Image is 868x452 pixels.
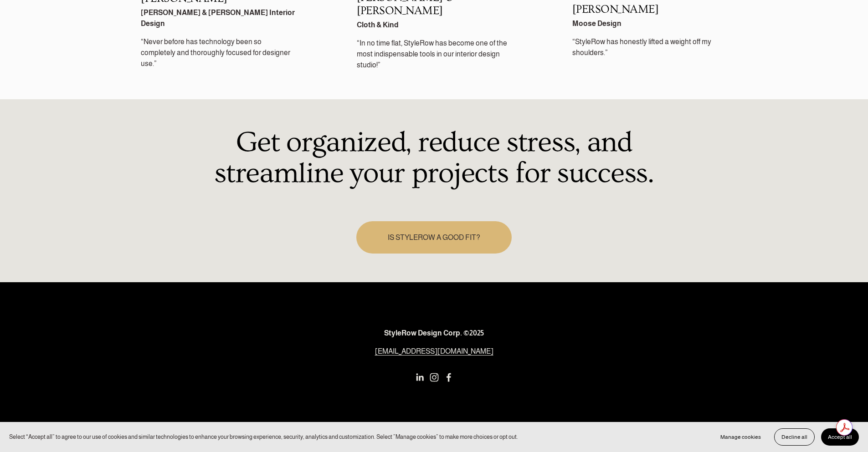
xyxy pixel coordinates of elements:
a: IS STYLEROW A GOOD FIT? [356,221,512,254]
button: Manage cookies [714,428,768,446]
h1: Get organized, reduce stress, and streamline your projects for success. [195,127,673,189]
button: Decline all [774,428,815,446]
p: “StyleRow has honestly lifted a weight off my shoulders.” [572,36,727,58]
a: Facebook [444,373,453,382]
h2: [PERSON_NAME] [572,3,727,16]
strong: Cloth & Kind [357,21,399,29]
span: Manage cookies [720,434,761,440]
span: Decline all [781,434,807,440]
a: LinkedIn [415,373,424,382]
strong: StyleRow Design Corp. ©2025 [384,329,484,337]
p: “In no time flat, StyleRow has become one of the most indispensable tools in our interior design ... [357,38,512,71]
span: Accept all [828,434,852,440]
p: Select “Accept all” to agree to our use of cookies and similar technologies to enhance your brows... [9,432,518,441]
strong: [PERSON_NAME] & [PERSON_NAME] Interior Design [141,9,296,27]
button: Accept all [821,428,859,446]
a: Instagram [430,373,439,382]
strong: Moose Design [572,20,621,27]
a: [EMAIL_ADDRESS][DOMAIN_NAME] [375,346,493,357]
p: “Never before has technology been so completely and thoroughly focused for designer use.” [141,36,296,69]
